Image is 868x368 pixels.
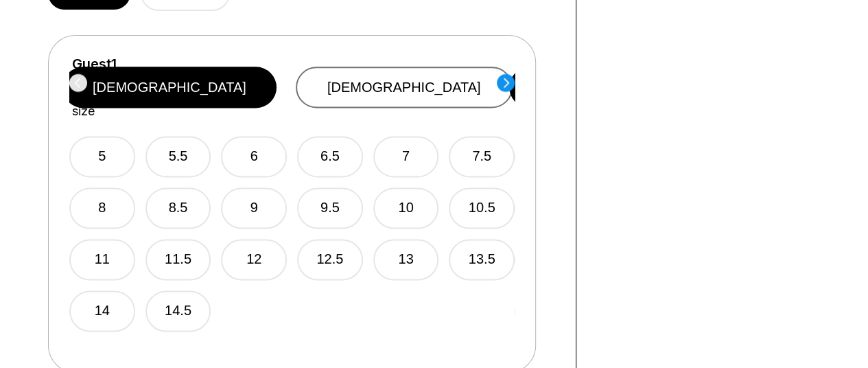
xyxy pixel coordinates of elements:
button: 9.5 [297,187,363,229]
button: 12 [221,239,287,280]
button: [DEMOGRAPHIC_DATA] [296,67,513,108]
button: [DEMOGRAPHIC_DATA] [62,67,277,108]
label: Guest 1 [72,56,117,71]
button: 8 [69,187,135,229]
button: 10.5 [449,187,515,229]
button: 9 [221,187,287,229]
button: 7 [373,136,439,177]
button: 14 [69,290,135,332]
button: 10 [373,187,439,229]
button: 6 [221,136,287,177]
button: 11.5 [145,239,211,280]
button: 13.5 [449,239,515,280]
button: 12.5 [297,239,363,280]
button: 7.5 [449,136,515,177]
button: 11 [69,239,135,280]
button: 5 [69,136,135,177]
button: 8.5 [145,187,211,229]
button: 5.5 [145,136,211,177]
button: 13 [373,239,439,280]
button: 6.5 [297,136,363,177]
button: 14.5 [145,290,211,332]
